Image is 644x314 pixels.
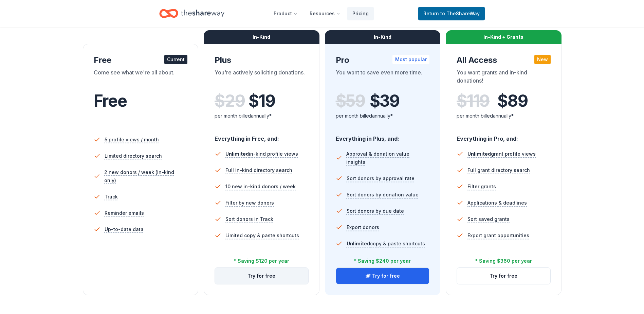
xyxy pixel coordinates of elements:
span: 2 new donors / week (in-kind only) [104,168,187,185]
button: Product [268,7,303,20]
span: Return [423,10,480,18]
span: $ 89 [497,91,528,110]
div: * Saving $120 per year [234,257,289,265]
span: Export grant opportunities [467,231,529,240]
span: Unlimited [347,241,370,246]
span: Filter grants [467,182,496,191]
div: Most popular [392,55,429,64]
nav: Main [268,5,374,21]
button: Try for free [457,268,550,284]
span: Full grant directory search [467,166,530,174]
span: Free [94,91,127,111]
span: Full in-kind directory search [225,166,292,174]
span: Track [105,193,118,201]
span: Unlimited [467,151,491,157]
button: Resources [304,7,346,20]
div: per month billed annually* [336,112,430,120]
span: Export donors [347,223,379,231]
button: Try for free [336,268,429,284]
div: Everything in Plus, and: [336,129,430,143]
div: All Access [457,55,551,66]
div: per month billed annually* [215,112,309,120]
span: grant profile views [467,151,536,157]
div: You want grants and in-kind donations! [457,68,551,87]
span: Sort donors by due date [347,207,404,215]
div: In-Kind [204,30,319,44]
span: Reminder emails [105,209,144,217]
div: per month billed annually* [457,112,551,120]
span: copy & paste shortcuts [347,241,425,246]
span: in-kind profile views [225,151,298,157]
span: Filter by new donors [225,199,274,207]
button: Try for free [215,268,308,284]
div: Pro [336,55,430,66]
span: 5 profile views / month [105,136,159,144]
span: Unlimited [225,151,249,157]
div: Current [164,55,187,64]
span: Approval & donation value insights [346,150,429,166]
span: Up-to-date data [105,225,144,233]
span: Applications & deadlines [467,199,527,207]
div: Plus [215,55,309,66]
div: You're actively soliciting donations. [215,68,309,87]
div: Everything in Pro, and: [457,129,551,143]
a: Returnto TheShareWay [418,7,485,20]
div: New [534,55,551,64]
div: * Saving $360 per year [475,257,532,265]
span: Sort donors by approval rate [347,174,415,182]
div: Everything in Free, and: [215,129,309,143]
span: Sort donors by donation value [347,191,419,199]
div: Free [94,55,188,66]
span: Limited directory search [105,152,162,160]
div: You want to save even more time. [336,68,430,87]
span: $ 19 [249,91,275,110]
div: Come see what we're all about. [94,68,188,87]
span: 10 new in-kind donors / week [225,182,296,191]
span: Sort donors in Track [225,215,273,223]
div: In-Kind + Grants [446,30,562,44]
span: Limited copy & paste shortcuts [225,231,299,240]
div: * Saving $240 per year [354,257,411,265]
a: Home [159,5,224,21]
span: $ 39 [370,91,400,110]
div: In-Kind [325,30,441,44]
span: to TheShareWay [440,11,480,16]
span: Sort saved grants [467,215,510,223]
a: Pricing [347,7,374,20]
